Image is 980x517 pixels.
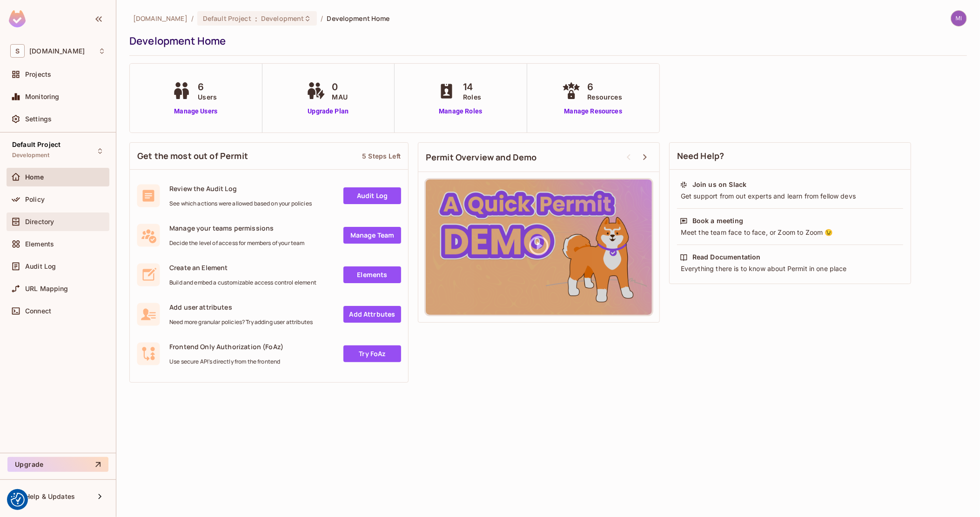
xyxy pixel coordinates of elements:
div: Get support from out experts and learn from fellow devs [680,192,900,201]
img: michal.wojcik@testshipping.com [951,11,967,26]
a: Elements [343,266,401,283]
span: S [10,44,25,58]
span: Permit Overview and Demo [426,152,537,163]
span: Review the Audit Log [169,184,312,193]
span: Settings [25,115,52,123]
div: Book a meeting [692,216,743,225]
a: Manage Roles [435,106,486,116]
span: URL Mapping [25,285,68,292]
span: See which actions were allowed based on your policies [169,200,312,207]
a: Manage Users [170,106,222,116]
span: Elements [25,240,54,248]
span: Default Project [203,14,251,23]
span: Create an Element [169,263,316,272]
span: Policy [25,196,45,203]
span: Build and embed a customizable access control element [169,279,316,286]
span: 6 [198,80,217,94]
span: : [255,15,258,22]
span: MAU [332,92,348,102]
button: Consent Preferences [11,493,25,507]
span: Home [25,173,44,181]
span: Development Home [327,14,390,23]
span: 0 [332,80,348,94]
li: / [191,14,194,23]
a: Upgrade Plan [304,106,352,116]
span: the active workspace [133,14,188,23]
span: 14 [463,80,481,94]
div: 5 Steps Left [362,152,401,160]
li: / [321,14,323,23]
a: Manage Resources [560,106,627,116]
button: Upgrade [7,457,108,472]
span: 6 [588,80,622,94]
span: Directory [25,218,54,225]
span: Help & Updates [25,493,75,500]
a: Try FoAz [343,345,401,362]
a: Add Attrbutes [343,306,401,323]
div: Meet the team face to face, or Zoom to Zoom 😉 [680,228,900,237]
span: Workspace: sea.live [29,47,85,55]
span: Development [12,152,50,159]
span: Development [261,14,304,23]
div: Read Documentation [692,252,761,262]
span: Need more granular policies? Try adding user attributes [169,318,313,326]
span: Projects [25,71,51,78]
span: Need Help? [677,150,725,162]
a: Audit Log [343,187,401,204]
img: Revisit consent button [11,493,25,507]
span: Resources [588,92,622,102]
span: Use secure API's directly from the frontend [169,358,283,365]
span: Frontend Only Authorization (FoAz) [169,342,283,351]
span: Connect [25,307,51,315]
span: Add user attributes [169,303,313,312]
div: Join us on Slack [692,180,746,189]
div: Development Home [129,34,962,48]
span: Audit Log [25,263,56,270]
span: Decide the level of access for members of your team [169,239,305,247]
div: Everything there is to know about Permit in one place [680,264,900,273]
span: Default Project [12,141,60,148]
span: Get the most out of Permit [137,150,248,162]
span: Manage your teams permissions [169,224,305,232]
span: Users [198,92,217,102]
a: Manage Team [343,227,401,244]
img: SReyMgAAAABJRU5ErkJggg== [9,10,26,27]
span: Roles [463,92,481,102]
span: Monitoring [25,93,60,100]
